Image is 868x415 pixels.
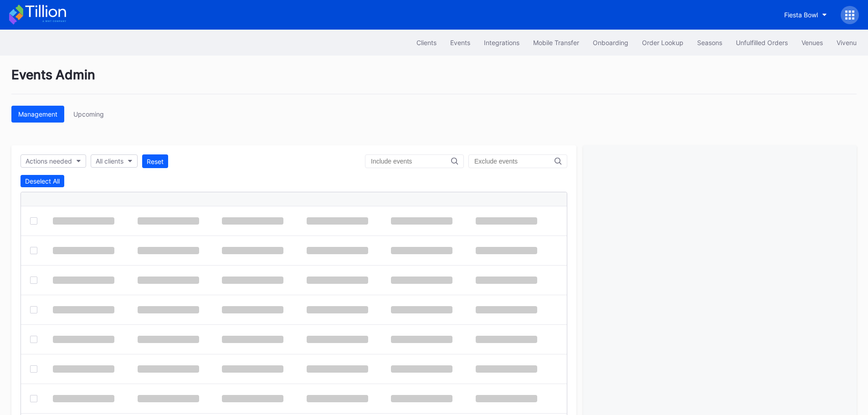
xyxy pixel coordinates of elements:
button: Mobile Transfer [526,34,586,51]
button: Integrations [477,34,526,51]
button: Clients [410,34,443,51]
button: All clients [91,154,138,168]
button: Unfulfilled Orders [729,34,795,51]
div: Seasons [697,39,722,46]
button: Venues [795,34,830,51]
button: Seasons [690,34,729,51]
input: Exclude events [474,158,555,165]
div: Order Lookup [642,39,683,46]
button: Actions needed [21,154,86,168]
button: Order Lookup [635,34,690,51]
div: Unfulfilled Orders [736,39,788,46]
div: Mobile Transfer [533,39,579,46]
button: Vivenu [830,34,863,51]
button: Fiesta Bowl [777,6,834,23]
div: Clients [416,39,437,46]
button: Reset [142,154,168,168]
div: Actions needed [26,157,72,165]
div: Venues [801,39,823,46]
button: Management [11,106,64,123]
div: Vivenu [837,39,857,46]
button: Deselect All [21,175,64,187]
div: Fiesta Bowl [784,11,818,19]
div: Deselect All [25,177,60,185]
div: Integrations [484,39,519,46]
button: Upcoming [67,106,111,123]
div: Upcoming [73,110,104,118]
div: Events Admin [11,67,857,94]
button: Onboarding [586,34,635,51]
button: Events [443,34,477,51]
div: Events [450,39,470,46]
div: Management [18,110,57,118]
input: Include events [371,158,451,165]
div: Reset [147,158,164,165]
div: All clients [96,157,123,165]
div: Onboarding [593,39,628,46]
